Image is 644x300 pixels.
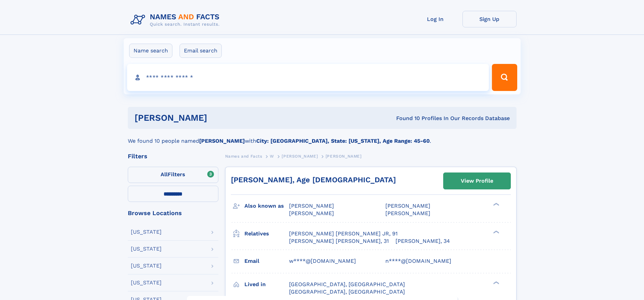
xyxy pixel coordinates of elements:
[135,114,302,122] h1: [PERSON_NAME]
[282,152,318,160] a: [PERSON_NAME]
[244,228,289,239] h3: Relatives
[199,138,245,144] b: [PERSON_NAME]
[492,202,500,207] div: ❯
[289,210,334,216] span: [PERSON_NAME]
[128,129,517,145] div: We found 10 people named with .
[396,237,450,245] a: [PERSON_NAME], 34
[492,280,500,285] div: ❯
[131,229,162,235] div: [US_STATE]
[128,167,218,183] label: Filters
[131,280,162,285] div: [US_STATE]
[385,210,430,216] span: [PERSON_NAME]
[289,289,405,295] span: [GEOGRAPHIC_DATA], [GEOGRAPHIC_DATA]
[128,210,218,216] div: Browse Locations
[131,263,162,269] div: [US_STATE]
[131,246,162,252] div: [US_STATE]
[289,203,334,209] span: [PERSON_NAME]
[270,152,274,160] a: W
[128,11,225,29] img: Logo Names and Facts
[244,200,289,212] h3: Also known as
[129,44,172,58] label: Name search
[256,138,430,144] b: City: [GEOGRAPHIC_DATA], State: [US_STATE], Age Range: 45-60
[244,255,289,267] h3: Email
[270,154,274,159] span: W
[408,11,462,27] a: Log In
[225,152,262,160] a: Names and Facts
[128,153,218,159] div: Filters
[289,281,405,287] span: [GEOGRAPHIC_DATA], [GEOGRAPHIC_DATA]
[462,11,517,27] a: Sign Up
[302,115,510,122] div: Found 10 Profiles In Our Records Database
[180,44,222,58] label: Email search
[289,230,398,237] a: [PERSON_NAME] [PERSON_NAME] JR, 91
[244,279,289,290] h3: Lived in
[492,230,500,234] div: ❯
[492,64,517,91] button: Search Button
[289,237,389,245] a: [PERSON_NAME] [PERSON_NAME], 31
[461,173,493,189] div: View Profile
[326,154,362,159] span: [PERSON_NAME]
[282,154,318,159] span: [PERSON_NAME]
[444,173,510,189] a: View Profile
[231,176,396,184] a: [PERSON_NAME], Age [DEMOGRAPHIC_DATA]
[385,203,430,209] span: [PERSON_NAME]
[127,64,489,91] input: search input
[161,171,168,178] span: All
